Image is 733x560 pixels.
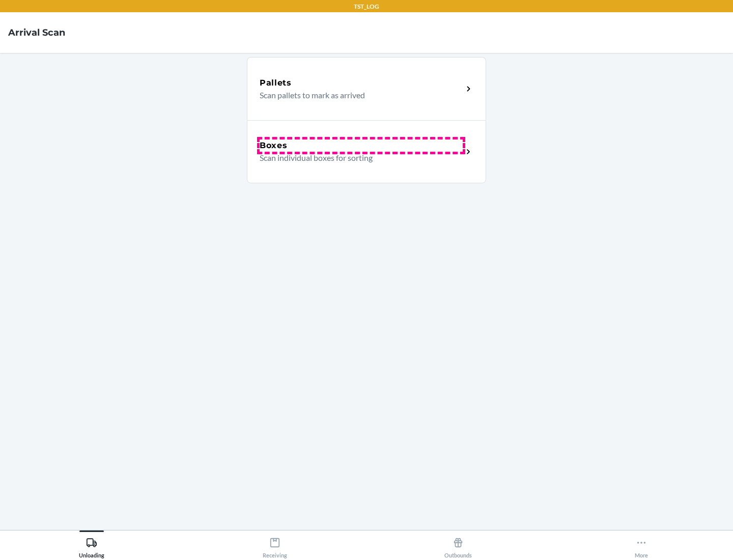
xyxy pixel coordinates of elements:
[260,77,292,89] h5: Pallets
[354,2,379,11] p: TST_LOG
[79,533,104,558] div: Unloading
[247,120,486,183] a: BoxesScan individual boxes for sorting
[260,139,288,152] h5: Boxes
[8,26,65,39] h4: Arrival Scan
[263,533,287,558] div: Receiving
[247,57,486,120] a: PalletsScan pallets to mark as arrived
[260,89,455,101] p: Scan pallets to mark as arrived
[183,530,366,558] button: Receiving
[444,533,472,558] div: Outbounds
[260,152,455,164] p: Scan individual boxes for sorting
[635,533,648,558] div: More
[550,530,733,558] button: More
[366,530,550,558] button: Outbounds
